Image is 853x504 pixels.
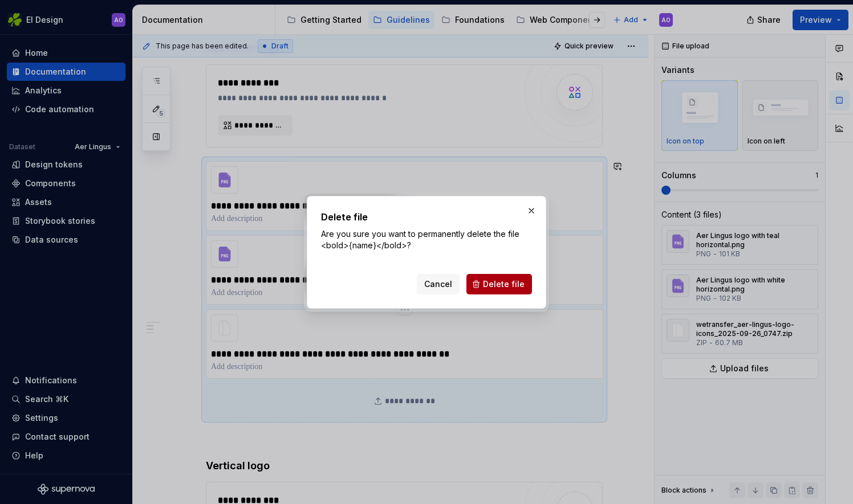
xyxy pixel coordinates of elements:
[424,278,452,290] span: Cancel
[483,278,525,290] span: Delete file
[321,228,532,251] p: Are you sure you want to permanently delete the file <bold>{name}</bold>?
[417,274,460,294] button: Cancel
[466,274,532,294] button: Delete file
[321,210,532,224] h2: Delete file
